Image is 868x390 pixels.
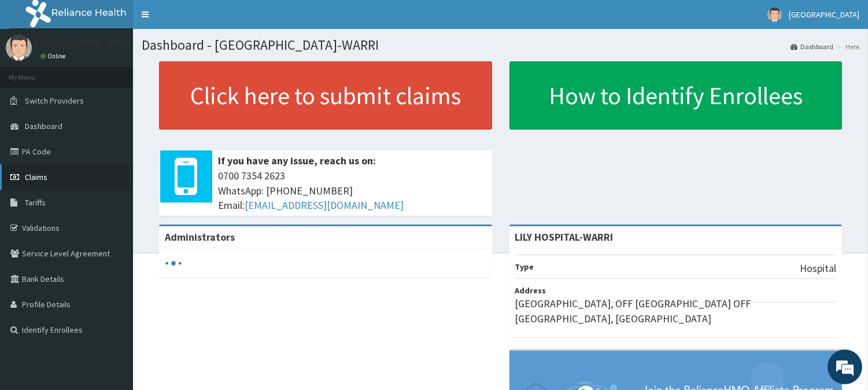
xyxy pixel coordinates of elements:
[40,52,68,60] a: Online
[515,262,534,272] b: Type
[25,172,47,182] span: Claims
[509,61,843,130] a: How to Identify Enrollees
[25,95,84,106] span: Switch Providers
[218,154,376,167] b: If you have any issue, reach us on:
[245,198,404,212] a: [EMAIL_ADDRESS][DOMAIN_NAME]
[6,35,32,61] img: User Image
[515,230,614,244] strong: LILY HOSPITAL-WARRI
[142,38,859,53] h1: Dashboard - [GEOGRAPHIC_DATA]-WARRI
[834,42,859,51] li: Here
[515,285,546,296] b: Address
[159,61,492,130] a: Click here to submit claims
[218,168,486,213] span: 0700 7354 2623 WhatsApp: [PHONE_NUMBER] Email:
[515,296,837,326] p: [GEOGRAPHIC_DATA], OFF [GEOGRAPHIC_DATA] OFF [GEOGRAPHIC_DATA], [GEOGRAPHIC_DATA]
[800,261,836,276] p: Hospital
[25,121,62,131] span: Dashboard
[165,230,235,244] b: Administrators
[40,38,136,48] p: [GEOGRAPHIC_DATA]
[165,255,182,272] svg: audio-loading
[789,9,859,20] span: [GEOGRAPHIC_DATA]
[25,197,46,208] span: Tariffs
[767,8,782,22] img: User Image
[791,42,833,51] a: Dashboard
